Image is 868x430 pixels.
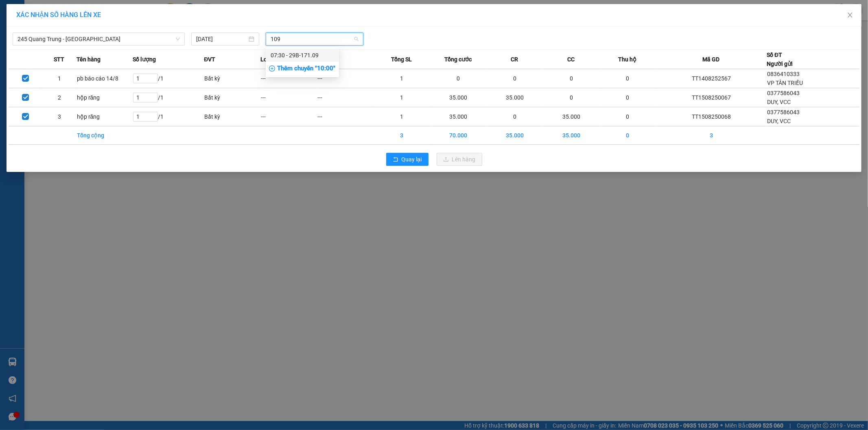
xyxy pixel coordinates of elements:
td: / 1 [133,88,204,107]
td: 35.000 [543,126,599,145]
span: plus-circle [269,65,275,72]
span: Mã GD [703,55,720,64]
span: CR [511,55,518,64]
td: 35.000 [430,88,487,107]
span: Quay lại [402,155,422,164]
b: GỬI : VP [GEOGRAPHIC_DATA] [10,55,121,83]
td: 2 [42,88,76,107]
td: --- [260,88,317,107]
span: Thu hộ [619,55,637,64]
td: pb báo cáo 14/8 [77,69,133,88]
td: 35.000 [487,88,543,107]
td: 35.000 [487,126,543,145]
span: XÁC NHẬN SỐ HÀNG LÊN XE [16,11,101,19]
td: 0 [430,69,487,88]
td: 1 [374,69,430,88]
img: logo.jpg [10,10,71,51]
td: --- [317,88,374,107]
span: 0377586043 [767,90,800,96]
td: / 1 [133,107,204,126]
td: 0 [543,69,599,88]
div: Thêm chuyến " 10:00 " [266,62,339,76]
td: / 1 [133,69,204,88]
span: rollback [393,156,398,163]
td: 1 [42,69,76,88]
span: close [847,12,853,18]
td: --- [260,107,317,126]
div: 07:30 - 29B-171.09 [271,51,334,60]
td: Bất kỳ [204,69,260,88]
button: Close [839,4,861,27]
span: 0836410333 [767,71,800,77]
td: hộp răng [77,107,133,126]
td: 3 [656,126,767,145]
td: --- [260,69,317,88]
td: 0 [599,88,656,107]
td: Bất kỳ [204,88,260,107]
td: 3 [42,107,76,126]
td: 0 [487,69,543,88]
span: CC [567,55,575,64]
span: 245 Quang Trung - Thái Nguyên [17,33,180,45]
span: STT [54,55,64,64]
td: TT1408252567 [656,69,767,88]
input: 15/08/2025 [196,35,247,43]
button: uploadLên hàng [437,153,482,166]
td: 0 [599,107,656,126]
td: TT1508250068 [656,107,767,126]
button: rollbackQuay lại [386,153,429,166]
td: 3 [374,126,430,145]
td: 0 [543,88,599,107]
span: Loại hàng [260,55,286,64]
span: Số lượng [133,55,156,64]
td: 1 [374,88,430,107]
span: Tên hàng [77,55,101,64]
td: hộp răng [77,88,133,107]
span: ĐVT [204,55,215,64]
td: --- [317,69,374,88]
td: 70.000 [430,126,487,145]
td: --- [317,107,374,126]
div: Số ĐT Người gửi [767,50,793,68]
span: Tổng SL [391,55,412,64]
span: DUY, VCC [767,118,791,124]
td: 1 [374,107,430,126]
td: Bất kỳ [204,107,260,126]
td: TT1508250067 [656,88,767,107]
td: 0 [487,107,543,126]
li: 271 - [PERSON_NAME] - [GEOGRAPHIC_DATA] - [GEOGRAPHIC_DATA] [76,20,340,30]
td: 0 [599,69,656,88]
span: 0377586043 [767,109,800,115]
span: DUY, VCC [767,99,791,105]
td: Tổng cộng [77,126,133,145]
span: VP TÂN TRIỀU [767,80,803,86]
td: 0 [599,126,656,145]
td: 35.000 [430,107,487,126]
span: Tổng cước [444,55,472,64]
td: 35.000 [543,107,599,126]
